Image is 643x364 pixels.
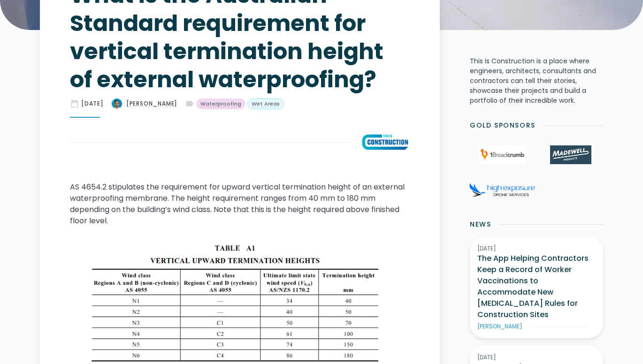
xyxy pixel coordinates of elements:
div: Waterproofing [200,100,241,108]
div: label [185,99,194,108]
img: What is the Australian Standard requirement for vertical termination height of external waterproo... [111,98,122,109]
p: This Is Construction is a place where engineers, architects, consultants and contractors can tell... [470,56,603,106]
a: Wet Areas [247,99,284,110]
img: 1Breadcrumb [479,145,526,164]
a: [PERSON_NAME] [111,98,177,109]
img: High Exposure [469,183,535,197]
img: What is the Australian Standard requirement for vertical termination height of external waterproo... [360,133,410,152]
div: [DATE] [477,244,596,253]
div: [PERSON_NAME] [126,99,177,108]
h2: News [470,220,491,229]
div: [DATE] [477,353,596,362]
div: [PERSON_NAME] [477,322,522,331]
div: date_range [70,99,79,108]
h3: The App Helping Contractors Keep a Record of Worker Vaccinations to Accommodate New [MEDICAL_DATA... [477,253,596,320]
div: Wet Areas [252,100,280,108]
img: Madewell Products [550,145,591,164]
a: Waterproofing [196,99,245,110]
p: AS 4654.2 stipulates the requirement for upward vertical termination height of an external waterp... [70,182,410,227]
div: [DATE] [81,99,104,108]
a: [DATE]The App Helping Contractors Keep a Record of Worker Vaccinations to Accommodate New [MEDICA... [470,237,603,338]
h2: Gold Sponsors [470,121,536,130]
